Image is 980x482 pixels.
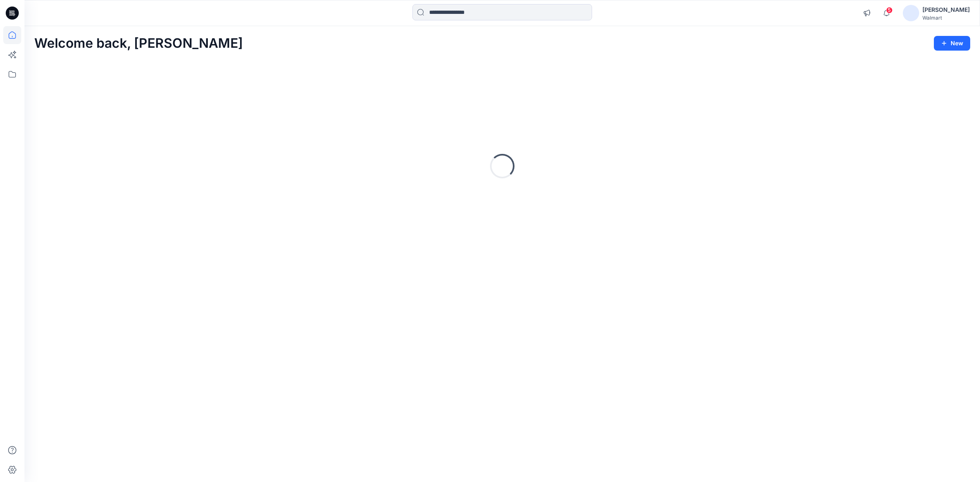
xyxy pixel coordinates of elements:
[34,36,243,51] h2: Welcome back, [PERSON_NAME]
[903,5,919,21] img: avatar
[886,7,893,13] span: 5
[934,36,970,51] button: New
[922,15,970,21] div: Walmart
[922,5,970,15] div: [PERSON_NAME]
